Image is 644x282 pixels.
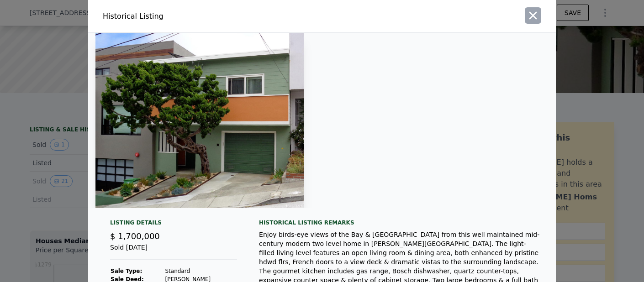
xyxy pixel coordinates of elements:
[103,11,318,22] div: Historical Listing
[110,231,160,241] span: $ 1,700,000
[111,268,142,274] strong: Sale Type:
[95,33,304,208] img: Property Img
[259,219,541,226] div: Historical Listing remarks
[110,219,237,230] div: Listing Details
[110,243,237,260] div: Sold [DATE]
[164,267,217,275] td: Standard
